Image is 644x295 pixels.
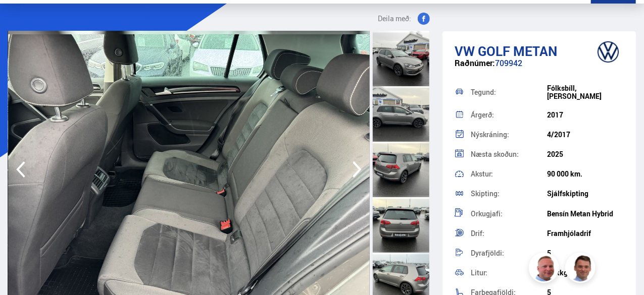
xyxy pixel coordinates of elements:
[547,229,624,238] div: Framhjóladrif
[547,111,624,119] div: 2017
[588,36,628,68] img: brand logo
[471,131,548,138] div: Nýskráning:
[471,230,548,237] div: Drif:
[455,58,624,78] div: 709942
[547,131,624,139] div: 4/2017
[478,42,557,60] span: Golf METAN
[471,111,548,119] div: Árgerð:
[547,249,624,257] div: 5
[471,151,548,158] div: Næsta skoðun:
[8,4,38,34] button: Opna LiveChat spjallviðmót
[374,13,434,25] button: Deila með:
[455,57,495,69] span: Raðnúmer:
[471,269,548,276] div: Litur:
[471,250,548,257] div: Dyrafjöldi:
[547,170,624,178] div: 90 000 km.
[547,210,624,218] div: Bensín Metan Hybrid
[378,13,412,25] span: Deila með:
[547,84,624,100] div: Fólksbíll, [PERSON_NAME]
[547,150,624,158] div: 2025
[547,190,624,198] div: Sjálfskipting
[471,170,548,178] div: Akstur:
[567,254,597,284] img: FbJEzSuNWCJXmdc-.webp
[455,42,475,60] span: VW
[471,190,548,197] div: Skipting:
[471,89,548,96] div: Tegund:
[530,254,561,284] img: siFngHWaQ9KaOqBr.png
[471,210,548,217] div: Orkugjafi:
